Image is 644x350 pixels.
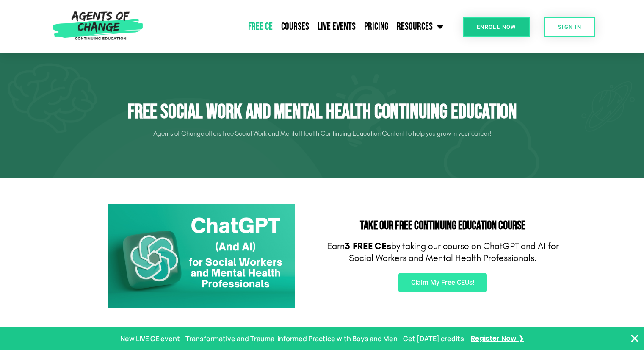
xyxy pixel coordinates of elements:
a: Live Events [313,16,360,37]
p: Earn by taking our course on ChatGPT and AI for Social Workers and Mental Health Professionals. [326,240,559,264]
a: Resources [392,16,448,37]
a: Claim My Free CEUs! [398,273,487,292]
a: Register Now ❯ [471,333,524,345]
p: New LIVE CE event - Transformative and Trauma-informed Practice with Boys and Men - Get [DATE] cr... [120,333,464,345]
h2: Take Our FREE Continuing Education Course [326,220,559,232]
span: SIGN IN [558,24,582,30]
span: Claim My Free CEUs! [411,279,474,286]
b: 3 FREE CEs [345,241,391,252]
p: Agents of Change offers free Social Work and Mental Health Continuing Education Content to help y... [85,127,559,140]
a: Pricing [360,16,392,37]
button: Close Banner [630,333,640,344]
a: SIGN IN [544,17,595,37]
a: Free CE [244,16,277,37]
h1: Free Social Work and Mental Health Continuing Education [85,100,559,125]
span: Enroll Now [477,24,516,30]
a: Courses [277,16,313,37]
a: Enroll Now [463,17,530,37]
nav: Menu [147,16,448,37]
